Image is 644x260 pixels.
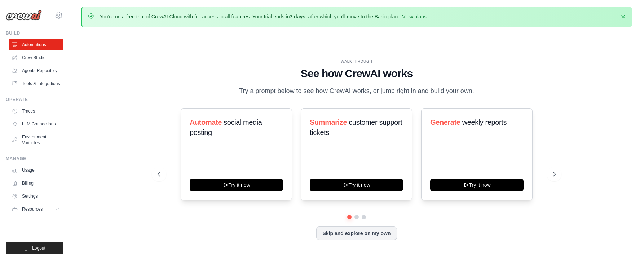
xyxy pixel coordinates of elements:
[9,177,63,189] a: Billing
[9,131,63,149] a: Environment Variables
[9,164,63,176] a: Usage
[100,13,428,20] p: You're on a free trial of CrewAI Cloud with full access to all features. Your trial ends in , aft...
[9,105,63,117] a: Traces
[190,179,283,191] button: Try it now
[310,118,402,136] span: customer support tickets
[402,14,426,19] a: View plans
[310,179,403,191] button: Try it now
[6,242,63,254] button: Logout
[290,14,305,19] strong: 7 days
[6,97,63,102] div: Operate
[9,78,63,89] a: Tools & Integrations
[6,10,42,21] img: Logo
[190,118,222,126] span: Automate
[9,118,63,130] a: LLM Connections
[158,67,556,80] h1: See how CrewAI works
[6,30,63,36] div: Build
[158,59,556,64] div: WALKTHROUGH
[9,203,63,215] button: Resources
[235,86,478,96] p: Try a prompt below to see how CrewAI works, or jump right in and build your own.
[9,39,63,50] a: Automations
[462,118,506,126] span: weekly reports
[32,245,45,251] span: Logout
[22,206,43,212] span: Resources
[316,226,397,240] button: Skip and explore on my own
[430,118,460,126] span: Generate
[9,52,63,63] a: Crew Studio
[6,156,63,162] div: Manage
[9,65,63,76] a: Agents Repository
[430,179,524,191] button: Try it now
[310,118,347,126] span: Summarize
[9,190,63,202] a: Settings
[190,118,262,136] span: social media posting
